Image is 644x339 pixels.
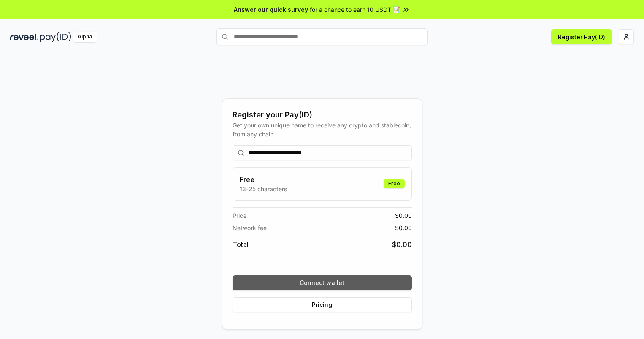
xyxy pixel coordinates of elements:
[233,239,249,250] span: Total
[73,32,97,42] div: Alpha
[310,5,400,14] span: for a chance to earn 10 USDT 📝
[234,5,308,14] span: Answer our quick survey
[384,179,405,188] div: Free
[392,239,412,250] span: $ 0.00
[40,32,71,42] img: pay_id
[551,29,612,44] button: Register Pay(ID)
[233,121,412,138] div: Get your own unique name to receive any crypto and stablecoin, from any chain
[240,174,287,184] h3: Free
[240,184,287,193] p: 13-25 characters
[395,211,412,220] span: $ 0.00
[233,275,412,290] button: Connect wallet
[233,297,412,312] button: Pricing
[10,32,38,42] img: reveel_dark
[233,211,246,220] span: Price
[233,109,412,121] div: Register your Pay(ID)
[395,223,412,232] span: $ 0.00
[233,223,267,232] span: Network fee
